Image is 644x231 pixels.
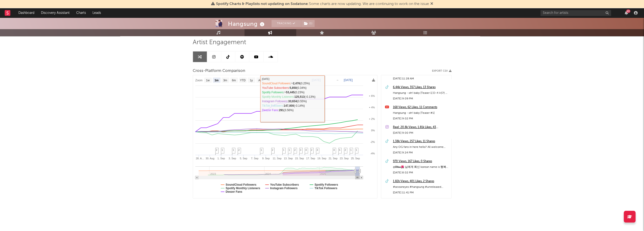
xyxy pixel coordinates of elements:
div: [DATE] 9:00 PM [393,130,449,136]
input: Search for artists [540,10,611,16]
text: + 2% [369,117,375,120]
span: 1 [222,149,223,151]
text: 13. Sep [284,157,293,160]
text: Instagram Followers [270,187,297,190]
div: Hangsung - oh! baby [Teaser #1] [393,110,449,116]
span: Artist Engagement [193,40,246,45]
span: 1 [261,149,262,151]
text: 19. Sep [317,157,326,160]
span: 5 [339,149,340,151]
text: Deezer Fans [226,190,242,193]
span: 3 [317,149,318,151]
text: TikTok Followers [314,187,337,190]
span: 2 [216,149,217,151]
span: 4 [333,149,335,151]
span: 1 [283,149,284,151]
div: 43 [626,9,630,13]
text: Zoom [195,79,203,82]
span: 2 [272,149,273,151]
text: 3. Sep [228,157,236,160]
span: 1 [233,149,234,151]
text: 23. Sep [340,157,348,160]
button: Tracking [272,20,301,27]
span: 2 [345,149,346,151]
div: [DATE] 9:24 PM [393,150,449,156]
text: Spotify Monthly Listeners [226,187,260,190]
div: [DATE] 11:28 AM [393,76,449,82]
text: 7. Sep [251,157,258,160]
span: Spotify Charts & Playlists not updating on Sodatone [216,2,308,6]
text: All [258,79,261,82]
span: 1 [350,149,352,151]
a: 1.82k Views, 401 Likes, 2 Shares [393,179,449,184]
text: 1m [214,79,218,82]
text: 17. Sep [306,157,315,160]
a: 168 Views, 62 Likes, 11 Comments [393,105,449,110]
text: 15. Sep [295,157,304,160]
span: Dismiss [430,2,433,6]
text: 30. Aug [205,157,214,160]
div: [DATE] 8:02 PM [393,170,449,176]
div: [DATE] 9:09 PM [393,96,449,102]
text: 9. Sep [262,157,270,160]
span: 3 [300,149,301,151]
text: + 6% [369,94,375,97]
a: Reel: 20.8k Views, 1.81k Likes, 43 Comments [393,125,449,130]
text: [DATE] [344,78,353,82]
span: 4 [305,149,307,151]
a: 1.38k Views, 257 Likes, 11 Shares [393,139,449,144]
a: Discovery Assistant [38,8,73,18]
text: → [336,78,339,82]
span: 2 [238,149,240,151]
a: Charts [73,8,89,18]
div: @𝐃𝐢𝐬𝐚🌺 님에게 회신 korean name is 행복이= Happy :))) #hangsung #ohbaby #newmusic #indiepop #kindie [393,164,449,170]
button: Export CSV [432,70,452,72]
text: 1. Sep [217,157,225,160]
div: Hangsung [228,20,266,28]
span: : Some charts are now updating. We are continuing to work on the issue [216,2,429,6]
text: -2% [370,141,375,143]
text: -4% [370,152,375,155]
text: [DATE] [312,78,321,82]
span: 1 [356,149,357,151]
text: Spotify Followers [314,183,338,186]
a: 970 Views, 167 Likes, 0 Shares [393,159,449,164]
div: Any OG fans in here hello? All welcome #hangsung #unreleasedsong #newmusic #indiepop #fyp [393,144,449,150]
span: 2 [294,149,296,151]
text: 25. Sep [351,157,360,160]
text: 6m [232,79,236,82]
text: 21. Sep [328,157,337,160]
text: 3m [223,79,227,82]
text: 1w [206,79,210,82]
span: Cross-Platform Comparison [193,68,245,74]
text: + 4% [369,106,375,109]
div: Hangsung - oh! baby [Teaser 1] D-4 너가 웃으면, 나는 사랑에 빠져 #hangsung #ohbaby #newmusic #indiepop #kindie [393,90,449,96]
text: 5. Sep [240,157,247,160]
text: YTD [240,79,245,82]
button: 43 [625,11,628,15]
a: 6.44k Views, 357 Likes, 13 Shares [393,85,449,90]
span: ( 1 ) [301,20,315,27]
text: 11. Sep [272,157,281,160]
text: 0% [371,129,375,132]
text: 1y [250,79,253,82]
a: Leads [89,8,104,18]
span: 2 [311,149,312,151]
div: [DATE] 11:41 PM [393,190,449,196]
a: Dashboard [15,8,38,18]
span: 1 [289,149,290,151]
div: #oceaneyes #hangsung #unreleased #newmusic #indiepop [393,184,449,190]
text: SoundCloud Followers [226,183,256,186]
text: YouTube Subscribers [270,183,299,186]
div: [DATE] 9:02 PM [393,116,449,121]
button: (1) [301,20,315,27]
text: 28. A… [196,157,204,160]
